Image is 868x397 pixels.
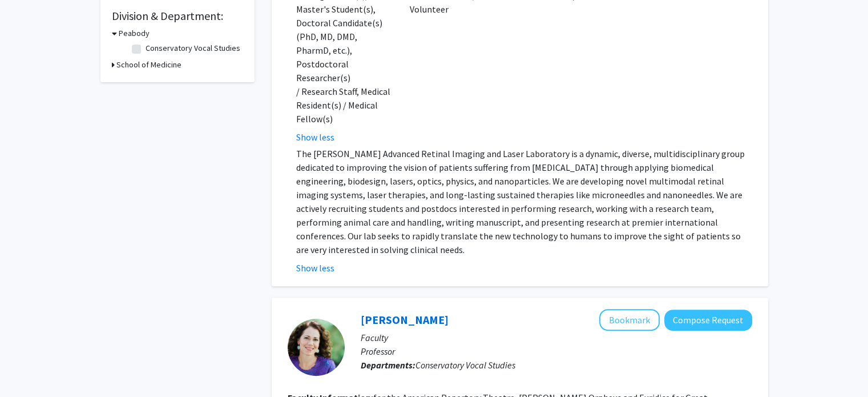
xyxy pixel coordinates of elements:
[296,261,334,275] button: Show less
[415,359,515,371] span: Conservatory Vocal Studies
[9,346,49,388] iframe: Chat
[296,147,752,256] p: The [PERSON_NAME] Advanced Retinal Imaging and Laser Laboratory is a dynamic, diverse, multidisci...
[361,344,752,358] p: Professor
[361,359,415,371] b: Departments:
[116,59,181,71] h3: School of Medicine
[361,331,752,344] p: Faculty
[361,312,449,327] a: [PERSON_NAME]
[599,309,660,331] button: Add Elizabeth Futral to Bookmarks
[664,310,752,331] button: Compose Request to Elizabeth Futral
[146,42,240,54] label: Conservatory Vocal Studies
[119,27,150,39] h3: Peabody
[112,9,243,23] h2: Division & Department:
[296,130,334,144] button: Show less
